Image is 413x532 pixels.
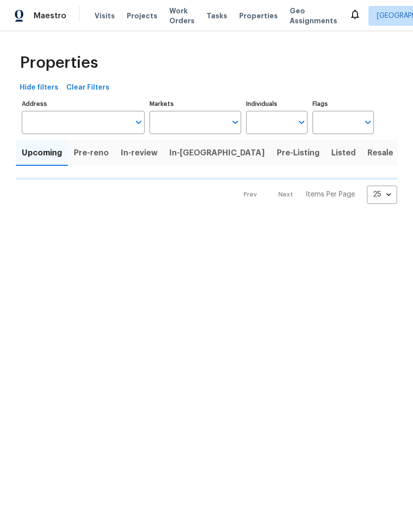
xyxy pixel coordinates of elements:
button: Hide filters [16,79,62,97]
span: Pre-Listing [277,146,319,160]
span: In-[GEOGRAPHIC_DATA] [169,146,265,160]
span: Resale [367,146,393,160]
span: Maestro [34,11,66,21]
p: Items Per Page [306,190,355,199]
label: Markets [150,101,242,107]
span: Hide filters [20,82,58,94]
span: In-review [121,146,157,160]
span: Properties [239,11,278,21]
span: Projects [127,11,157,21]
button: Clear Filters [62,79,113,97]
span: Geo Assignments [290,6,337,26]
label: Individuals [246,101,308,107]
button: Open [361,115,375,129]
span: Work Orders [169,6,195,26]
span: Clear Filters [66,82,109,94]
button: Open [295,115,309,129]
span: Properties [20,58,98,68]
span: Upcoming [22,146,62,160]
span: Pre-reno [74,146,109,160]
button: Open [228,115,242,129]
span: Listed [331,146,356,160]
span: Visits [95,11,115,21]
label: Address [22,101,145,107]
span: Tasks [206,12,227,19]
nav: Pagination Navigation [234,186,397,204]
label: Flags [312,101,374,107]
div: 25 [367,182,397,207]
button: Open [132,115,146,129]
